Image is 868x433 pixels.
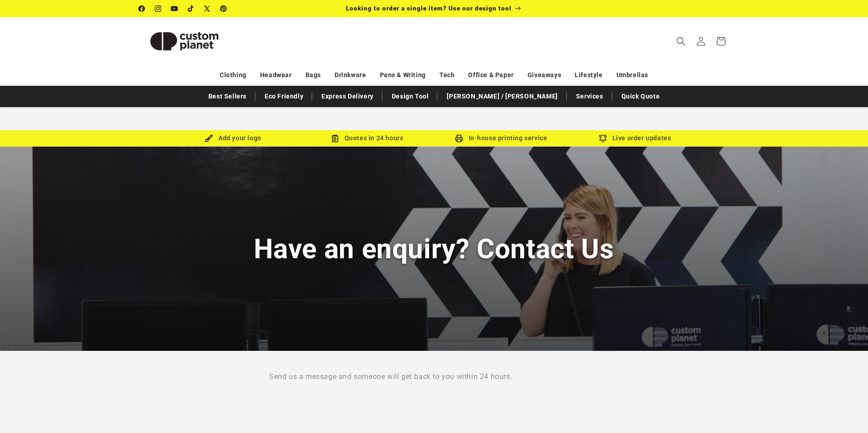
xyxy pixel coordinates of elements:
[599,134,607,143] img: Order updates
[136,17,233,65] a: Custom Planet
[528,67,561,83] a: Giveaways
[439,67,454,83] a: Tech
[568,133,702,144] div: Live order updates
[380,67,426,83] a: Pens & Writing
[442,89,562,104] a: [PERSON_NAME] / [PERSON_NAME]
[346,5,512,12] span: Looking to order a single item? Use our design tool
[387,89,434,104] a: Design Tool
[254,231,614,266] h1: Have an enquiry? Contact Us
[269,367,599,380] p: Send us a message and someone will get back to you within 24 hours.
[335,67,366,83] a: Drinkware
[300,133,434,144] div: Quotes in 24 hours
[220,67,247,83] a: Clothing
[572,89,608,104] a: Services
[205,134,213,143] img: Brush Icon
[455,134,463,143] img: In-house printing
[434,133,568,144] div: In-house printing service
[260,67,292,83] a: Headwear
[166,133,300,144] div: Add your logo
[617,89,665,104] a: Quick Quote
[616,67,648,83] a: Umbrellas
[204,89,251,104] a: Best Sellers
[139,21,230,62] img: Custom Planet
[260,89,308,104] a: Eco Friendly
[306,67,321,83] a: Bags
[317,89,378,104] a: Express Delivery
[468,67,513,83] a: Office & Paper
[575,67,602,83] a: Lifestyle
[671,31,691,51] summary: Search
[331,134,339,143] img: Order Updates Icon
